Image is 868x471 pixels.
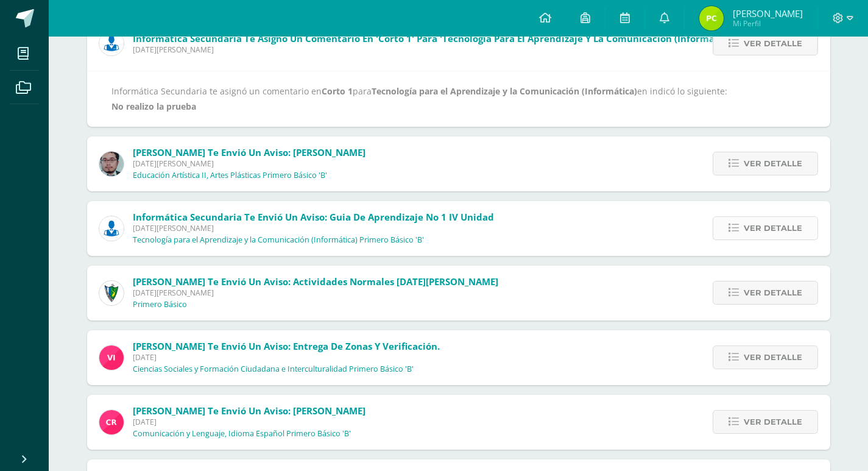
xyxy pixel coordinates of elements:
img: 6ed6846fa57649245178fca9fc9a58dd.png [99,31,124,55]
span: [DATE][PERSON_NAME] [133,44,738,55]
p: Comunicación y Lenguaje, Idioma Español Primero Básico 'B' [133,429,351,439]
span: [PERSON_NAME] te envió un aviso: [PERSON_NAME] [133,146,365,158]
b: No realizo la prueba [111,101,196,112]
span: Ver detalle [744,282,802,304]
b: Tecnología para el Aprendizaje y la Comunicación (Informática) [372,85,637,97]
span: [PERSON_NAME] [733,7,803,19]
span: Mi Perfil [733,18,803,29]
img: 1abdc8baa595bf4270ded46420d6b39f.png [699,6,724,30]
span: Ver detalle [744,346,802,369]
span: Ver detalle [744,217,802,239]
span: Ver detalle [744,32,802,55]
span: Informática Secundaria te asignó un comentario en 'Corto 1' para 'Tecnología para el Aprendizaje ... [133,32,738,44]
span: Ver detalle [744,152,802,175]
span: [DATE][PERSON_NAME] [133,223,494,233]
span: Ver detalle [744,411,802,433]
p: Ciencias Sociales y Formación Ciudadana e Interculturalidad Primero Básico 'B' [133,364,414,374]
p: Tecnología para el Aprendizaje y la Comunicación (Informática) Primero Básico 'B' [133,235,424,245]
span: [PERSON_NAME] te envió un aviso: [PERSON_NAME] [133,405,365,417]
img: bd6d0aa147d20350c4821b7c643124fa.png [99,345,124,370]
span: [PERSON_NAME] te envió un aviso: Entrega de zonas y verificación. [133,340,440,352]
span: [DATE] [133,352,440,363]
span: Informática Secundaria te envió un aviso: Guia De Aprendizaje No 1 IV Unidad [133,211,494,223]
p: Primero Básico [133,300,187,310]
span: [DATE][PERSON_NAME] [133,288,498,298]
p: Educación Artística II, Artes Plásticas Primero Básico 'B' [133,171,327,180]
img: 9f174a157161b4ddbe12118a61fed988.png [99,281,124,305]
div: Informática Secundaria te asignó un comentario en para en indicó lo siguiente: [111,83,806,114]
img: 5fac68162d5e1b6fbd390a6ac50e103d.png [99,152,124,176]
b: Corto 1 [322,85,353,97]
span: [DATE][PERSON_NAME] [133,158,365,169]
span: [PERSON_NAME] te envió un aviso: Actividades Normales [DATE][PERSON_NAME] [133,275,498,288]
img: ab28fb4d7ed199cf7a34bbef56a79c5b.png [99,410,124,434]
span: [DATE] [133,417,365,427]
img: 6ed6846fa57649245178fca9fc9a58dd.png [99,216,124,241]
